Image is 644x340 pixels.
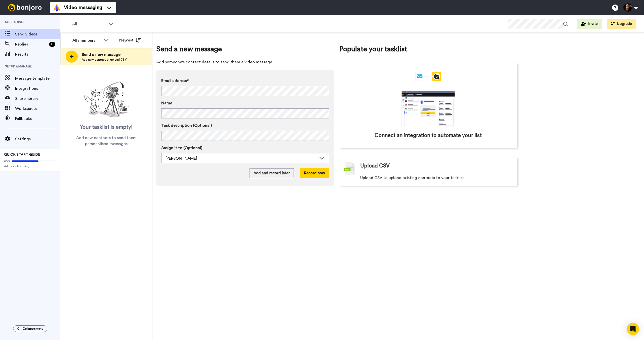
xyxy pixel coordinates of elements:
span: Share library [15,96,60,102]
img: ready-set-action.png [81,79,132,120]
div: All members [72,37,101,44]
span: Name [161,100,172,106]
span: QUICK START GUIDE [4,153,40,156]
button: Add and record later [250,168,294,178]
span: Connect an integration to automate your list [375,132,482,139]
span: All [72,21,106,27]
span: Send a new message [82,52,127,58]
span: Workspaces [15,106,60,112]
div: 6 [49,42,55,47]
span: Integrations [15,86,60,92]
button: Upgrade [607,19,636,29]
span: Replies [15,41,47,47]
button: Invite [577,19,602,29]
span: Video messaging [64,4,102,11]
span: Message template [15,75,60,81]
div: [PERSON_NAME] [166,155,317,161]
span: Populate your tasklist [339,44,517,54]
label: Task description (Optional) [161,122,329,129]
label: Assign it to (Optional) [161,145,329,151]
span: Your tasklist is empty! [80,123,133,131]
button: Collapse menu [13,325,47,332]
img: csv-grey.png [344,162,355,175]
span: Settings [15,136,60,142]
span: Send a new message [156,44,334,54]
button: Newest [115,35,144,45]
span: 60% [4,159,11,163]
span: Upload CSV [360,162,390,170]
span: Results [15,51,60,57]
img: bj-logo-header-white.svg [6,4,44,11]
span: Add new contacts to send them personalised messages [68,135,145,147]
span: Collapse menu [23,327,43,331]
button: Record now [300,168,329,178]
span: Add your branding [4,164,56,168]
img: vm-color.svg [53,4,61,12]
span: Send videos [15,31,60,37]
label: Email address* [161,78,329,84]
span: Add new contact or upload CSV [82,58,127,62]
div: Open Intercom Messenger [627,323,639,335]
span: Add someone's contact details to send them a video message [156,59,334,65]
span: Upload CSV to upload existing contacts to your tasklist [360,175,464,181]
div: animation [390,72,466,127]
span: Fallbacks [15,116,60,122]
